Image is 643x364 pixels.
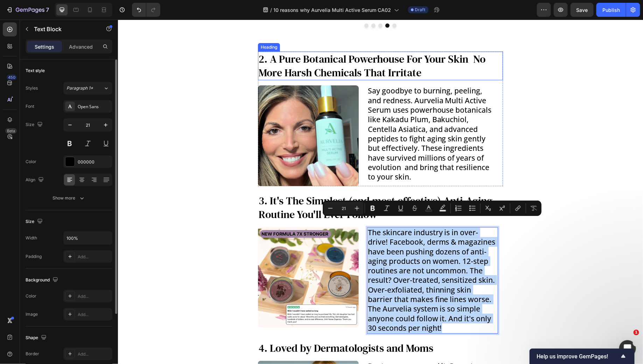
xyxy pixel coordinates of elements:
div: Color [26,293,36,299]
img: SL363A_11_RITUAL2.jpg [140,208,241,308]
button: Save [571,3,594,17]
div: Add... [78,311,111,318]
div: Publish [602,6,620,14]
div: Undo/Redo [132,3,160,17]
img: gempages_558131935092671306-40254ad7-1c24-4845-8f41-d545e71354b8.png [140,66,241,167]
span: 1 [634,330,639,335]
div: Padding [26,253,42,260]
button: Show more [26,192,112,204]
div: Add... [78,351,111,357]
iframe: Design area [118,20,643,364]
span: Paragraph 1* [67,85,93,91]
p: The skincare industry is in over-drive! Facebook, derms & magazines have been pushing dozens of a... [250,208,379,313]
div: Background [26,275,60,285]
span: Help us improve GemPages! [537,353,619,360]
p: 2. A Pure Botanical Powerhouse For Your Skin No More Harsh Chemicals That Irritate [141,33,384,60]
div: Color [26,159,36,165]
div: Size [26,217,44,226]
div: 450 [7,75,17,80]
p: Text Block [34,25,93,33]
button: Show survey - Help us improve GemPages! [537,352,628,360]
div: Editor contextual toolbar [323,201,541,216]
div: Rich Text Editor. Editing area: main [249,66,380,163]
div: Width [26,235,37,241]
span: Draft [415,7,426,13]
div: Font [26,103,34,110]
p: Say goodbye to burning, peeling, and redness. Aurvelia Multi Active Serum uses powerhouse botanic... [250,66,379,162]
p: 3. It's The Simplest (and most effective) Anti-Aging Routine You'll Ever Follow [141,174,384,202]
div: Rich Text Editor. Editing area: main [249,208,380,314]
div: Shape [26,333,48,343]
div: Styles [26,85,38,91]
button: 7 [3,3,52,17]
div: Image [26,311,38,317]
div: Border [26,351,39,357]
div: Open Sans [78,104,111,110]
iframe: Intercom live chat [619,340,636,357]
div: Heading [141,24,161,31]
h3: 4. Loved by Dermatologists and Moms [140,321,385,336]
span: Save [576,7,588,13]
p: Advanced [69,43,93,50]
p: Settings [35,43,54,50]
div: Beta [5,128,17,134]
p: 7 [46,6,49,14]
button: Paragraph 1* [63,82,112,94]
h3: Rich Text Editor. Editing area: main [140,32,385,61]
div: Text style [26,68,45,74]
div: Show more [53,195,85,202]
h3: Rich Text Editor. Editing area: main [140,174,385,202]
span: / [271,6,272,14]
div: Add... [78,254,111,260]
span: 10 reasons why Aurvelia Multi Active Serum CA02 [274,6,391,14]
div: Size [26,120,44,129]
button: Publish [596,3,626,17]
div: Add... [78,293,111,300]
div: 000000 [78,159,111,165]
input: Auto [64,232,112,244]
div: Align [26,175,45,185]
